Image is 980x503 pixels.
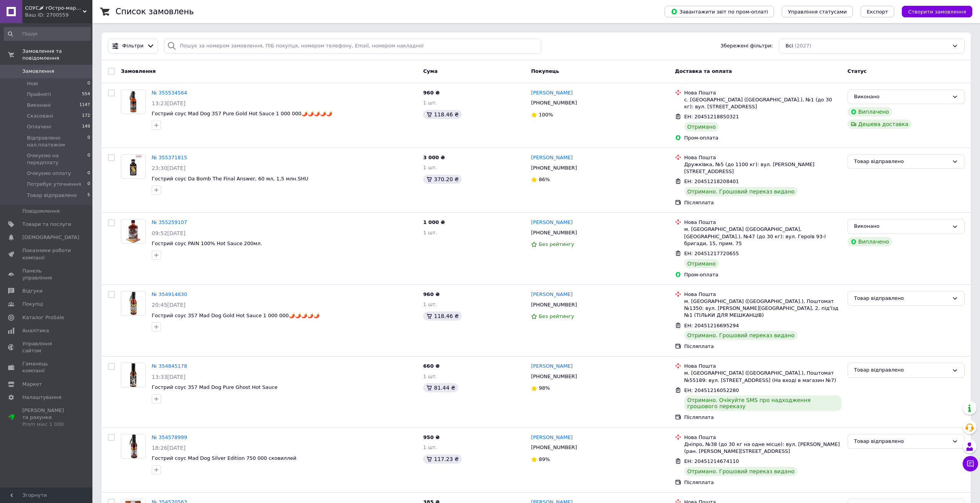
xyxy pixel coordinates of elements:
span: 0 [87,135,90,148]
div: Виплачено [848,237,892,246]
span: Скасовані [27,113,53,119]
div: Товар відправлено [854,294,949,303]
span: 98% [539,385,550,391]
span: 1 шт. [423,373,437,379]
span: 13:33[DATE] [152,374,186,380]
span: Гострий соус Da Bomb The Final Answer, 60 мл, 1,5 млн.SHU [152,176,308,182]
button: Створити замовлення [902,6,972,17]
a: [PERSON_NAME] [531,291,573,298]
span: 1 шт. [423,100,437,106]
a: Фото товару [121,219,146,244]
a: Фото товару [121,154,146,179]
span: Покупці [22,301,43,308]
div: Дешева доставка [848,119,911,129]
span: Збережені фільтри: [720,42,773,50]
span: 100% [539,112,553,118]
button: Завантажити звіт по пром-оплаті [665,6,774,17]
div: Отримано [684,259,719,268]
div: 117.23 ₴ [423,454,462,464]
span: Повідомлення [22,208,60,215]
span: [DEMOGRAPHIC_DATA] [22,234,79,241]
div: Ваш ID: 2700559 [25,12,92,19]
span: ЕН: 20451217720655 [684,251,739,256]
span: 950 ₴ [423,434,440,440]
span: 1 шт. [423,165,437,170]
span: Аналітика [22,327,49,334]
a: № 355259107 [152,219,187,225]
a: Гострий соус Mad Dog Silver Edition 750 000 сковиллей [152,455,297,461]
span: Гострий соус PAIN 100% Hot Sauce 200мл. [152,241,262,246]
div: с. [GEOGRAPHIC_DATA] ([GEOGRAPHIC_DATA].), №1 (до 30 кг): вул. [STREET_ADDRESS] [684,96,841,110]
div: Дружківка, №5 (до 1100 кг): вул. [PERSON_NAME][STREET_ADDRESS] [684,161,841,175]
a: Гострий соус Mad Dog 357 Pure Gold Hot Sauce 1 000 000🌶️🌶️🌶️🌶️🌶️ [152,111,332,116]
span: 13:23[DATE] [152,100,186,106]
span: 18:26[DATE] [152,445,186,451]
span: Маркет [22,381,42,388]
div: 118.46 ₴ [423,311,462,321]
span: Оплачені [27,123,51,130]
span: Налаштування [22,394,62,401]
div: Виконано [854,93,949,101]
a: Гострий соус 357 Mad Dog Gold Hot Sauce 1 000 000🌶️🌶️🌶️🌶️🌶️ [152,313,320,318]
div: 118.46 ₴ [423,110,462,119]
div: Отримано [684,122,719,131]
div: Товар відправлено [854,366,949,374]
a: № 354578999 [152,434,187,440]
a: [PERSON_NAME] [531,363,573,370]
span: ЕН: 20451218850321 [684,114,739,119]
div: Отримано. Грошовий переказ видано [684,467,798,476]
span: Каталог ProSale [22,314,64,321]
button: Експорт [861,6,895,17]
span: Створити замовлення [908,9,966,15]
span: 0 [87,181,90,188]
span: Cума [423,68,437,74]
div: Нова Пошта [684,89,841,96]
span: ЕН: 20451216695294 [684,323,739,328]
span: 1 000 ₴ [423,219,445,225]
span: 5 [87,192,90,199]
span: Фільтри [122,42,144,50]
span: Експорт [867,9,888,15]
a: Гострий соус 357 Mad Dog Pure Ghost Hot Sauce [152,384,278,390]
div: Післяплата [684,343,841,350]
div: [PHONE_NUMBER] [529,372,578,382]
span: Гаманець компанії [22,360,71,374]
div: Нова Пошта [684,363,841,370]
span: Відгуки [22,288,42,294]
span: Доставка та оплата [675,68,732,74]
span: 1 шт. [423,230,437,236]
a: [PERSON_NAME] [531,89,573,97]
span: 1147 [79,102,90,109]
span: 960 ₴ [423,90,440,96]
img: Фото товару [121,434,145,458]
a: Створити замовлення [894,8,972,14]
div: Післяплата [684,199,841,206]
span: 20:45[DATE] [152,302,186,308]
a: № 354845178 [152,363,187,369]
div: Пром-оплата [684,271,841,278]
div: Виплачено [848,107,892,116]
div: м. [GEOGRAPHIC_DATA] ([GEOGRAPHIC_DATA].), Поштомат №55189: вул. [STREET_ADDRESS] (На вході в маг... [684,370,841,384]
span: 0 [87,170,90,177]
span: Без рейтингу [539,313,574,319]
span: Без рейтингу [539,241,574,247]
span: [PERSON_NAME] та рахунки [22,407,71,428]
span: Статус [848,68,867,74]
span: 86% [539,177,550,182]
span: Панель управління [22,267,71,281]
div: Післяплата [684,414,841,421]
span: Прийняті [27,91,51,98]
span: Покупець [531,68,559,74]
span: ЕН: 20451218208401 [684,178,739,184]
div: [PHONE_NUMBER] [529,300,578,310]
span: 554 [82,91,90,98]
div: Нова Пошта [684,154,841,161]
span: 09:52[DATE] [152,230,186,236]
button: Чат з покупцем [963,456,978,471]
span: Потребує уточнення [27,181,81,188]
span: ЕН: 20451214674110 [684,458,739,464]
img: Фото товару [124,90,142,114]
span: Замовлення [121,68,156,74]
